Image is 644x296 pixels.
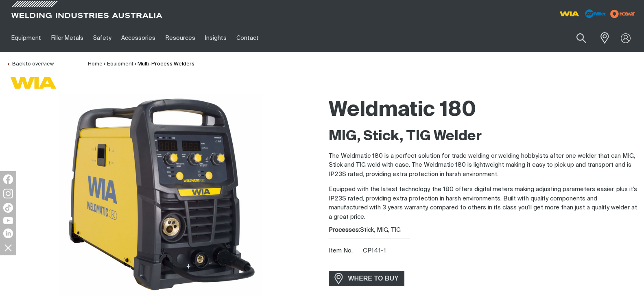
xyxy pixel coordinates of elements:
a: Safety [88,24,116,52]
button: Search products [568,28,595,48]
a: Back to overview of Multi-Process Welders [7,61,54,67]
a: Equipment [107,61,133,67]
a: Contact [231,24,264,52]
img: hide socials [1,241,15,255]
img: Facebook [3,174,13,184]
img: TikTok [3,203,13,213]
a: Filler Metals [46,24,88,52]
p: Equipped with the latest technology, the 180 offers digital meters making adjusting parameters ea... [329,185,638,222]
a: WHERE TO BUY [329,271,405,286]
span: CP141-1 [363,248,386,254]
a: Home [88,61,103,67]
a: Resources [161,24,200,52]
a: Equipment [7,24,46,52]
nav: Main [7,24,480,52]
span: Item No. [329,246,362,256]
h1: Weldmatic 180 [329,97,638,124]
img: LinkedIn [3,229,13,238]
img: Instagram [3,189,13,198]
a: Insights [200,24,231,52]
a: Accessories [116,24,160,52]
img: miller [608,8,637,20]
p: The Weldmatic 180 is a perfect solution for trade welding or welding hobbyists after one welder t... [329,152,638,179]
span: WHERE TO BUY [343,272,404,285]
strong: Processes: [329,227,360,233]
img: YouTube [3,217,13,224]
input: Product name or item number... [557,28,595,48]
a: Multi-Process Welders [138,61,194,67]
nav: Breadcrumb [88,60,194,68]
h2: MIG, Stick, TIG Welder [329,128,638,146]
div: Stick, MIG, TIG [329,226,638,235]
